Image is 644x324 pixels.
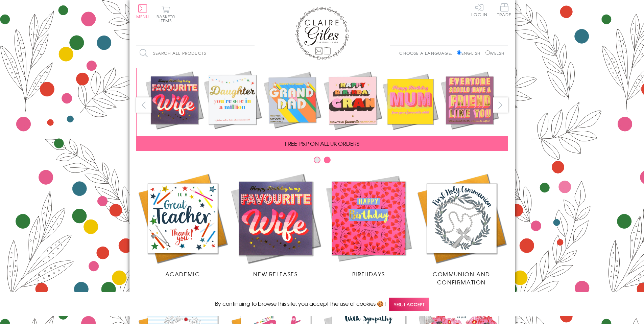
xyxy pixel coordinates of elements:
img: Claire Giles Greetings Cards [295,7,349,60]
input: English [457,50,461,55]
input: Search [248,46,255,61]
button: Carousel Page 2 (Current Slide) [324,157,331,163]
span: Menu [136,14,149,20]
span: Communion and Confirmation [433,270,490,286]
span: Academic [165,270,200,278]
p: Choose a language: [399,50,456,56]
input: Welsh [485,50,490,55]
a: Trade [497,3,511,18]
span: Yes, I accept [389,298,429,311]
label: English [457,50,484,56]
button: Carousel Page 1 [314,157,320,163]
span: Trade [497,3,511,17]
a: Birthdays [322,172,415,278]
input: Search all products [136,46,255,61]
a: Communion and Confirmation [415,172,508,286]
a: New Releases [229,172,322,278]
span: New Releases [253,270,297,278]
label: Welsh [485,50,505,56]
div: Carousel Pagination [136,156,508,167]
button: Menu [136,4,149,19]
button: prev [136,97,151,113]
button: Basket0 items [157,5,175,23]
a: Log In [471,3,487,17]
span: FREE P&P ON ALL UK ORDERS [285,139,359,147]
button: next [493,97,508,113]
span: Birthdays [352,270,385,278]
a: Academic [136,172,229,278]
span: 0 items [160,14,175,24]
